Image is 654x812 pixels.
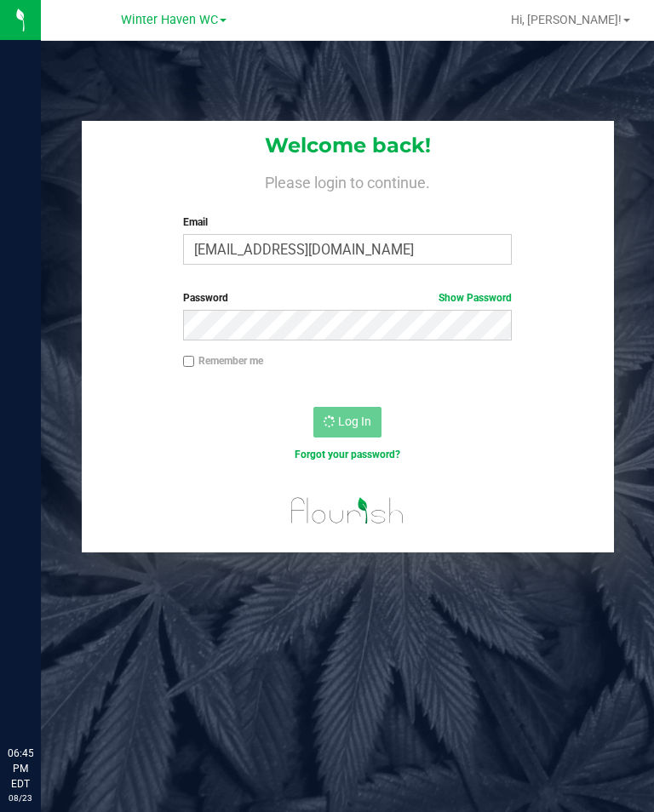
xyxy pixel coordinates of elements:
label: Remember me [183,353,263,369]
input: Remember me [183,356,195,368]
p: 08/23 [8,792,33,804]
span: Log In [338,415,371,428]
h4: Please login to continue. [82,170,614,191]
img: flourish_logo.svg [281,480,414,541]
a: Forgot your password? [295,449,400,460]
label: Email [183,214,513,230]
a: Show Password [439,292,512,304]
button: Log In [313,407,381,437]
span: Password [183,292,228,304]
span: Winter Haven WC [121,13,218,27]
span: Hi, [PERSON_NAME]! [511,13,622,26]
h1: Welcome back! [82,134,614,157]
p: 06:45 PM EDT [8,746,33,792]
